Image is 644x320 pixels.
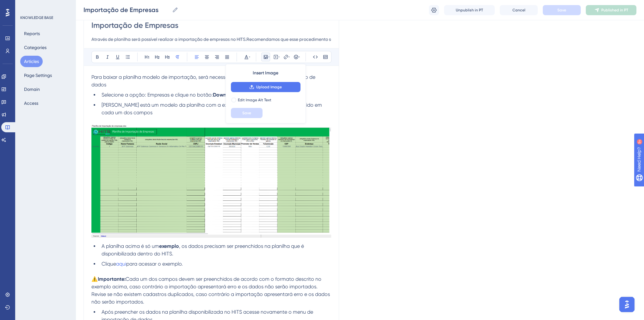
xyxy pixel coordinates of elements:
[102,102,323,116] span: [PERSON_NAME] está um modelo da planilha com a explicação do que deve ser preenchido em cada um d...
[256,85,282,90] span: Upload Image
[20,28,44,39] button: Reports
[456,8,483,13] span: Unpublish in PT
[601,8,628,13] span: Published in PT
[91,20,331,30] input: Article Title
[20,56,43,67] button: Articles
[15,2,40,9] span: Need Help?
[20,15,53,20] div: KNOWLEDGE BASE
[91,276,323,290] span: Cada um dos campos devem ser preenchidos de acordo com o formato descrito no exemplo acima, caso ...
[102,243,305,257] span: , os dados precisam ser preenchidos na planilha que é disponibilizada dentro do HITS.
[91,291,331,305] span: Revise se não existem cadastros duplicados, caso contrário a importação apresentará erro e os dad...
[159,243,179,249] strong: exemplo
[512,8,525,13] span: Cancel
[586,5,636,15] button: Published in PT
[43,3,47,8] div: 9+
[126,261,183,267] span: para acessar o exemplo.
[242,110,251,116] span: Save
[20,70,56,81] button: Page Settings
[91,276,126,282] strong: ⚠️Importante:
[84,5,170,14] input: Article Name
[20,97,42,109] button: Access
[102,261,116,267] span: Clique
[116,261,126,267] a: aqui
[102,243,159,249] span: A planilha acima é só um
[557,8,566,13] span: Save
[91,74,317,88] span: Para baixar a planilha modelo de importação, será necessário acessar o menu de importação de dados
[231,108,263,118] button: Save
[543,5,581,15] button: Save
[500,5,538,15] button: Cancel
[91,35,331,43] input: Article Description
[444,5,495,15] button: Unpublish in PT
[20,42,50,53] button: Categories
[238,97,271,103] span: Edit Image Alt Text
[213,92,237,98] strong: Download
[102,92,213,98] span: Selecione a opção: Empresas e clique no botão:
[231,82,300,92] button: Upload Image
[20,84,44,95] button: Domain
[253,69,278,77] span: Insert Image
[617,295,636,314] iframe: UserGuiding AI Assistant Launcher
